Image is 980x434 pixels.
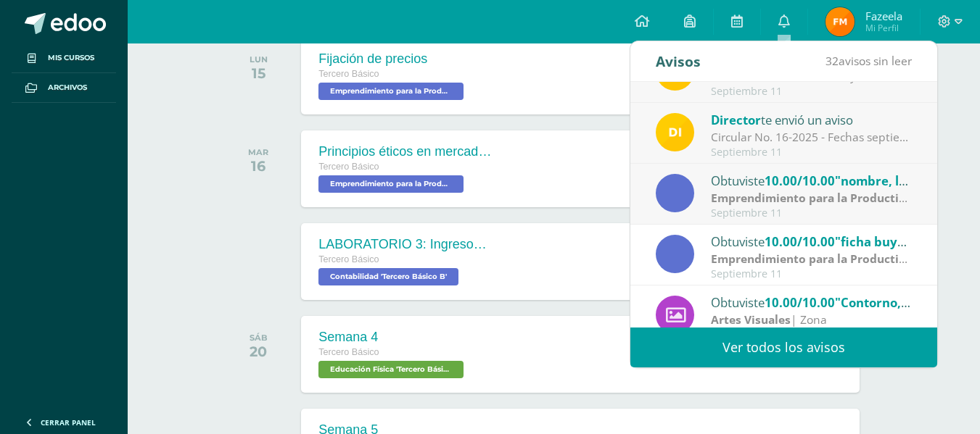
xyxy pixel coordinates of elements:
[711,110,913,129] div: te envió un aviso
[711,251,930,267] strong: Emprendimiento para la Productividad
[318,175,464,193] span: Emprendimiento para la Productividad 'Tercero Básico B'
[711,171,913,190] div: Obtuviste en
[656,41,701,81] div: Avisos
[318,144,493,159] div: Principios éticos en mercadotecnia y publicidad
[711,293,913,312] div: Obtuviste en
[765,294,835,311] span: 10.00/10.00
[825,7,855,36] img: ae357706e3891750ebd79d9dd0cf6008.png
[835,233,916,250] span: "ficha buyer"
[865,9,902,23] span: Fazeela
[318,330,467,345] div: Semana 4
[711,190,913,206] div: | zona
[765,233,835,250] span: 10.00/10.00
[48,82,87,93] span: Archivos
[711,268,913,280] div: Septiembre 11
[825,53,912,69] span: avisos sin leer
[250,54,268,64] div: LUN
[318,268,458,285] span: Contabilidad 'Tercero Básico B'
[41,417,96,427] span: Cerrar panel
[248,157,268,175] div: 16
[318,83,464,100] span: Emprendimiento para la Productividad 'Tercero Básico B'
[248,147,268,157] div: MAR
[250,343,268,360] div: 20
[711,232,913,251] div: Obtuviste en
[318,51,467,67] div: Fijación de precios
[711,129,913,146] div: Circular No. 16-2025 - Fechas septiembre: Estimados padres de familia y/o encargados Compartimos ...
[250,333,268,343] div: SÁB
[12,73,116,103] a: Archivos
[630,327,937,367] a: Ver todos los avisos
[711,312,913,328] div: | Zona
[48,52,94,64] span: Mis cursos
[865,22,902,34] span: Mi Perfil
[711,190,930,206] strong: Emprendimiento para la Productividad
[318,347,379,357] span: Tercero Básico
[318,361,464,378] span: Educación Física 'Tercero Básico B'
[318,162,379,172] span: Tercero Básico
[711,85,913,98] div: Septiembre 11
[711,251,913,267] div: | zona
[318,69,379,79] span: Tercero Básico
[656,113,694,151] img: f0b35651ae50ff9c693c4cbd3f40c4bb.png
[765,172,835,189] span: 10.00/10.00
[318,254,379,264] span: Tercero Básico
[711,112,761,128] span: Director
[318,237,493,252] div: LABORATORIO 3: Ingresos y deducciones laborales.
[711,207,913,220] div: Septiembre 11
[825,53,839,69] span: 32
[12,43,116,73] a: Mis cursos
[711,312,791,327] strong: Artes Visuales
[711,146,913,159] div: Septiembre 11
[250,64,268,82] div: 15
